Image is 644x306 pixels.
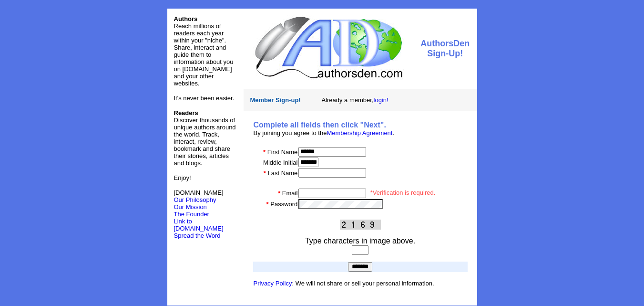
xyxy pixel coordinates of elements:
font: : We will not share or sell your personal information. [254,280,434,287]
font: Reach millions of readers each year within your "niche". Share, interact and guide them to inform... [174,22,234,87]
a: Our Mission [174,203,207,211]
a: The Founder [174,211,209,218]
font: Discover thousands of unique authors around the world. Track, interact, review, bookmark and shar... [174,109,236,167]
b: Complete all fields then click "Next". [254,121,386,129]
font: Member Sign-up! [250,96,301,104]
b: Readers [174,109,198,116]
img: logo.jpg [253,15,404,80]
font: Password [270,200,297,208]
a: login! [374,96,388,104]
font: Authors [174,15,198,22]
font: It's never been easier. [174,95,235,102]
font: First Name [267,148,298,156]
font: Last Name [267,169,297,177]
img: This Is CAPTCHA Image [340,220,381,230]
a: Membership Agreement [327,129,392,137]
font: By joining you agree to the . [254,129,395,137]
a: Our Philosophy [174,196,216,203]
a: Spread the Word [174,231,221,239]
font: [DOMAIN_NAME] [174,189,224,203]
a: Privacy Policy [254,280,292,287]
font: Already a member, [321,96,388,104]
font: Email [282,190,298,197]
font: Middle Initial [263,159,297,166]
font: *Verification is required. [370,189,436,196]
font: Type characters in image above. [305,237,415,245]
font: Enjoy! [174,174,191,181]
font: AuthorsDen Sign-Up! [420,39,470,58]
a: Link to [DOMAIN_NAME] [174,218,224,232]
font: Spread the Word [174,232,221,239]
